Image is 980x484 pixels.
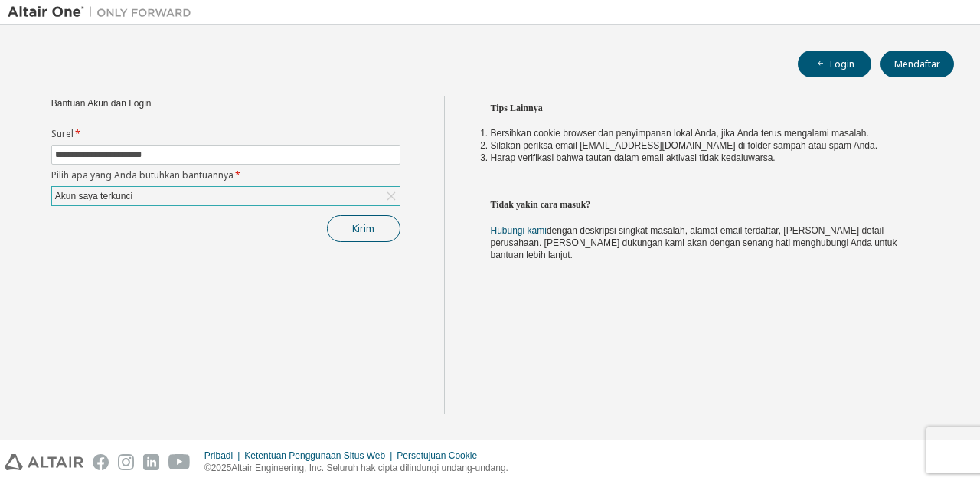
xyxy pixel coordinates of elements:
a: Hubungi kami [491,225,547,236]
font: Bantuan Akun dan Login [51,98,152,109]
font: Silakan periksa email [EMAIL_ADDRESS][DOMAIN_NAME] di folder sampah atau spam Anda. [491,140,878,151]
img: linkedin.svg [143,454,159,470]
img: youtube.svg [168,454,191,470]
button: Kirim [327,215,400,242]
font: Ketentuan Penggunaan Situs Web [244,450,385,461]
font: Altair Engineering, Inc. Seluruh hak cipta dilindungi undang-undang. [231,463,508,473]
font: Akun saya terkunci [55,191,132,201]
div: Akun saya terkunci [52,187,400,205]
font: Surel [51,127,73,140]
font: Login [830,57,854,70]
font: Pribadi [204,450,233,461]
button: Mendaftar [880,51,954,77]
font: Persetujuan Cookie [397,450,477,461]
font: Kirim [352,222,374,235]
font: Harap verifikasi bahwa tautan dalam email aktivasi tidak kedaluwarsa. [491,152,776,163]
font: © [204,463,211,473]
font: 2025 [211,463,232,473]
font: Tidak yakin cara masuk? [491,199,591,210]
font: Mendaftar [894,57,940,70]
img: instagram.svg [118,454,134,470]
font: Tips Lainnya [491,103,543,113]
img: Altair Satu [8,5,199,20]
img: facebook.svg [93,454,109,470]
img: altair_logo.svg [5,454,83,470]
font: Bersihkan cookie browser dan penyimpanan lokal Anda, jika Anda terus mengalami masalah. [491,128,869,139]
button: Login [798,51,871,77]
font: dengan deskripsi singkat masalah, alamat email terdaftar, [PERSON_NAME] detail perusahaan. [PERSO... [491,225,897,260]
font: Pilih apa yang Anda butuhkan bantuannya [51,168,234,181]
